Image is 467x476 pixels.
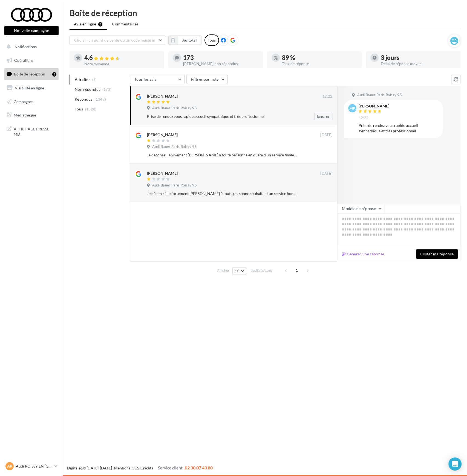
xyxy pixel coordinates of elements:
div: Note moyenne [84,62,160,66]
button: Ignorer [314,113,332,120]
span: 12:22 [322,94,332,99]
a: Campagnes [3,96,60,107]
span: AFFICHAGE PRESSE MD [14,125,56,137]
span: Tous [75,106,83,112]
span: (173) [102,87,112,92]
span: 1 [292,266,301,275]
button: Notifications [3,41,57,52]
div: Tous [204,34,219,46]
span: Notifications [15,44,37,49]
div: Prise de rendez vous rapide accueil sympathique et très professionnel [147,114,297,119]
a: Crédits [140,466,153,470]
span: (1347) [94,97,106,101]
span: Boîte de réception [14,72,45,76]
span: Non répondus [75,87,100,92]
a: Visibilité en ligne [3,82,60,94]
button: Poster ma réponse [416,249,458,259]
div: Je déconseille fortement [PERSON_NAME] à toute personne souhaitant un service honnête et professi... [147,191,297,196]
a: Médiathèque [3,109,60,121]
a: CGS [132,466,139,470]
span: résultats/page [249,268,272,273]
div: [PERSON_NAME] non répondus [183,62,258,66]
p: Audi ROISSY EN [GEOGRAPHIC_DATA] [16,463,52,469]
div: [PERSON_NAME] [147,132,178,138]
span: Afficher [217,268,229,273]
div: Prise de rendez vous rapide accueil sympathique et très professionnel [359,123,439,134]
button: Tous les avis [130,75,185,84]
button: Au total [168,36,201,45]
button: Générer une réponse [340,251,387,257]
a: Opérations [3,55,60,66]
button: Nouvelle campagne [4,26,59,35]
button: 10 [232,267,246,275]
div: 3 jours [381,55,456,61]
span: 02 30 07 43 80 [185,465,213,470]
span: Commentaires [112,21,138,27]
span: Service client [158,465,183,470]
div: Boîte de réception [70,9,460,17]
div: [PERSON_NAME] [147,171,178,176]
div: 3 [52,72,56,77]
div: 4.6 [84,55,160,61]
a: Boîte de réception3 [3,68,60,80]
div: [PERSON_NAME] [147,94,178,99]
span: Audi Bauer Paris Roissy 95 [152,106,197,111]
button: Modèle de réponse [337,204,385,213]
a: Mentions [114,466,130,470]
span: MK [349,106,356,111]
div: 173 [183,55,258,61]
span: [DATE] [320,133,332,138]
div: Open Intercom Messenger [448,457,462,471]
span: Choisir un point de vente ou un code magasin [74,38,155,42]
button: Choisir un point de vente ou un code magasin [70,36,165,45]
button: Au total [178,36,201,45]
span: Opérations [14,58,33,63]
div: Taux de réponse [282,62,357,66]
a: Digitaleo [67,466,83,470]
a: AR Audi ROISSY EN [GEOGRAPHIC_DATA] [4,461,59,471]
div: 89 % [282,55,357,61]
span: Tous les avis [134,77,157,81]
span: 10 [235,269,240,273]
span: 12:22 [359,116,369,121]
span: Audi Bauer Paris Roissy 95 [152,183,197,188]
span: Audi Bauer Paris Roissy 95 [357,93,402,98]
a: AFFICHAGE PRESSE MD [3,123,60,139]
span: Médiathèque [14,113,36,117]
span: [DATE] [320,171,332,176]
div: Délai de réponse moyen [381,62,456,66]
span: Campagnes [14,99,33,104]
span: © [DATE]-[DATE] - - - [67,466,213,470]
span: Visibilité en ligne [15,86,44,90]
div: Je déconseille vivement [PERSON_NAME] à toute personne en quête d’un service fiable et respectueu... [147,152,297,158]
span: Répondus [75,97,93,102]
button: Filtrer par note [186,75,228,84]
span: Audi Bauer Paris Roissy 95 [152,144,197,149]
div: [PERSON_NAME] [359,104,389,108]
span: (1520) [85,107,97,111]
span: AR [7,463,12,469]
